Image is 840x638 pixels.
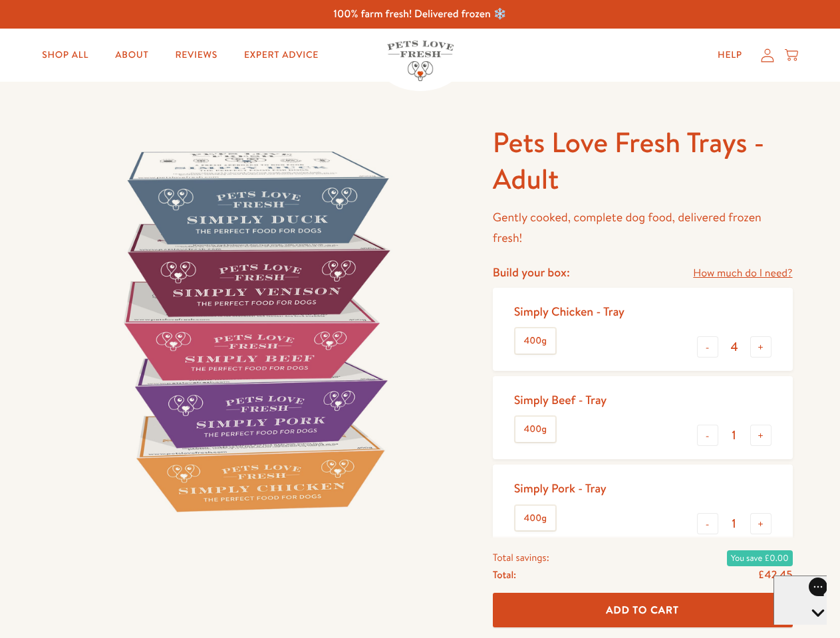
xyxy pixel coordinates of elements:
[750,425,771,446] button: +
[693,265,792,282] a: How much do I need?
[104,42,159,68] a: About
[750,513,771,534] button: +
[750,336,771,358] button: +
[758,568,793,582] span: £42.45
[233,42,329,68] a: Expert Advice
[493,593,793,628] button: Add To Cart
[514,392,607,407] div: Simply Beef - Tray
[515,506,555,531] label: 400g
[164,42,227,68] a: Reviews
[493,566,516,584] span: Total:
[387,41,454,81] img: Pets Love Fresh
[493,207,793,248] p: Gently cooked, complete dog food, delivered frozen fresh!
[697,513,718,534] button: -
[514,480,607,496] div: Simply Pork - Tray
[727,550,793,566] span: You save £0.00
[514,304,625,319] div: Simply Chicken - Tray
[515,328,555,354] label: 400g
[773,576,827,625] iframe: Gorgias live chat messenger
[697,425,718,446] button: -
[31,42,99,68] a: Shop All
[515,417,555,442] label: 400g
[697,336,718,358] button: -
[707,42,753,68] a: Help
[48,124,461,537] img: Pets Love Fresh Trays - Adult
[493,265,570,280] h4: Build your box:
[606,603,679,617] span: Add To Cart
[493,549,549,566] span: Total savings:
[493,124,793,197] h1: Pets Love Fresh Trays - Adult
